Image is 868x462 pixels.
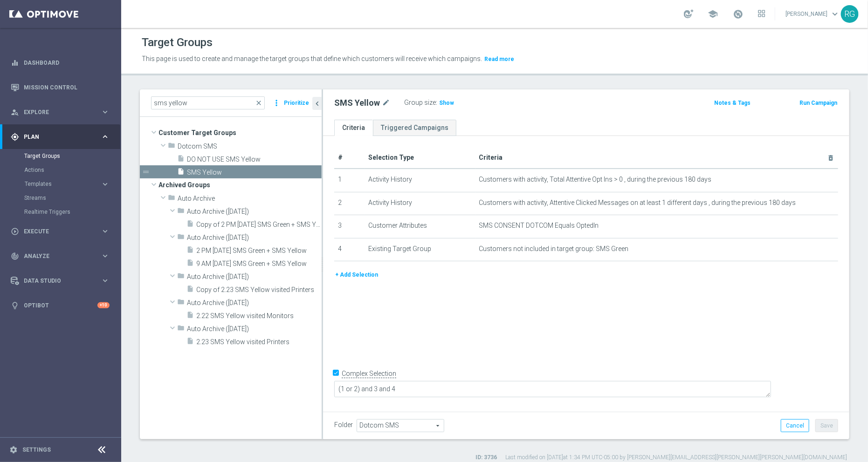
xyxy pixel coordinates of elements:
span: Customer Target Groups [158,126,322,139]
a: Actions [24,166,97,174]
span: Customers not included in target group: SMS Green [479,245,629,253]
span: Customers with activity, Total Attentive Opt Ins > 0 , during the previous 180 days [479,176,712,183]
span: Plan [24,134,101,140]
div: person_search Explore keyboard_arrow_right [10,109,110,116]
i: more_vert [272,96,281,109]
span: keyboard_arrow_down [830,9,840,19]
span: Auto Archive (2024-05-24) [187,325,322,333]
a: Realtime Triggers [24,208,97,216]
button: chevron_left [312,97,322,110]
button: Data Studio keyboard_arrow_right [10,277,110,285]
a: Optibot [24,293,97,318]
i: insert_drive_file [186,285,194,296]
label: : [436,99,437,107]
button: Read more [483,54,515,64]
div: Explore [11,108,101,116]
div: Actions [24,163,120,177]
div: Plan [11,133,101,141]
label: Last modified on [DATE] at 1:34 PM UTC-05:00 by [PERSON_NAME][EMAIL_ADDRESS][PERSON_NAME][PERSON_... [505,454,847,462]
i: folder [168,142,175,152]
span: Templates [25,181,91,187]
div: Mission Control [10,84,110,91]
i: mode_edit [382,97,390,109]
i: keyboard_arrow_right [101,227,110,236]
div: Analyze [11,252,101,260]
div: Dashboard [11,50,110,75]
span: Explore [24,109,101,115]
span: SMS Yellow [187,169,322,177]
span: Auto Archive (2023-07-27) [187,208,322,216]
div: RG [841,5,859,23]
i: folder [177,233,185,244]
button: Cancel [781,419,809,432]
div: Optibot [11,293,110,318]
td: 3 [334,215,365,238]
div: Data Studio [11,277,101,285]
i: insert_drive_file [186,311,194,322]
label: Complex Selection [342,369,396,378]
td: 4 [334,238,365,261]
a: Criteria [334,120,373,136]
span: This page is used to create and manage the target groups that define which customers will receive... [142,55,482,62]
i: insert_drive_file [177,168,185,178]
div: Streams [24,191,120,205]
label: ID: 3736 [475,454,497,462]
button: Notes & Tags [714,98,752,108]
i: chevron_left [313,99,322,108]
a: Target Groups [24,152,97,160]
span: 2.22 SMS Yellow visited Monitors [196,312,322,320]
div: Target Groups [24,149,120,163]
div: +10 [97,302,110,308]
i: lightbulb [11,301,19,310]
a: Triggered Campaigns [373,120,456,136]
button: gps_fixed Plan keyboard_arrow_right [10,133,110,141]
td: Activity History [365,169,475,192]
a: Settings [22,447,51,453]
div: Templates [25,181,101,187]
i: folder [177,324,185,335]
i: insert_drive_file [186,259,194,270]
td: 2 [334,192,365,215]
th: # [334,147,365,169]
td: Existing Target Group [365,238,475,261]
a: [PERSON_NAME]keyboard_arrow_down [785,7,841,21]
a: Streams [24,194,97,202]
td: 1 [334,169,365,192]
div: Templates [24,177,120,191]
i: folder [168,194,175,204]
button: Templates keyboard_arrow_right [24,180,110,188]
span: SMS CONSENT DOTCOM Equals OptedIn [479,222,599,230]
span: 9 AM 6.27.23 SMS Green &#x2B; SMS Yellow [196,260,322,268]
button: equalizer Dashboard [10,59,110,67]
i: folder [177,207,185,217]
i: insert_drive_file [186,220,194,231]
i: keyboard_arrow_right [101,132,110,141]
div: Mission Control [11,75,110,100]
button: play_circle_outline Execute keyboard_arrow_right [10,228,110,235]
td: Customer Attributes [365,215,475,238]
div: Realtime Triggers [24,205,120,219]
i: keyboard_arrow_right [101,108,110,116]
span: Copy of 2 PM 6.27.23 SMS Green &#x2B; SMS Yellow [196,221,322,229]
i: person_search [11,108,19,116]
h2: SMS Yellow [334,97,380,109]
button: + Add Selection [334,270,379,280]
span: 2 PM 6.27.23 SMS Green &#x2B; SMS Yellow [196,247,322,255]
span: Execute [24,229,101,234]
div: lightbulb Optibot +10 [10,302,110,309]
span: Dotcom SMS [178,143,322,150]
td: Activity History [365,192,475,215]
button: Prioritize [282,97,310,109]
span: Data Studio [24,278,101,284]
span: Show [439,100,454,106]
i: gps_fixed [11,133,19,141]
input: Quick find group or folder [151,96,265,109]
i: folder [177,272,185,283]
i: insert_drive_file [186,337,194,348]
i: equalizer [11,59,19,67]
